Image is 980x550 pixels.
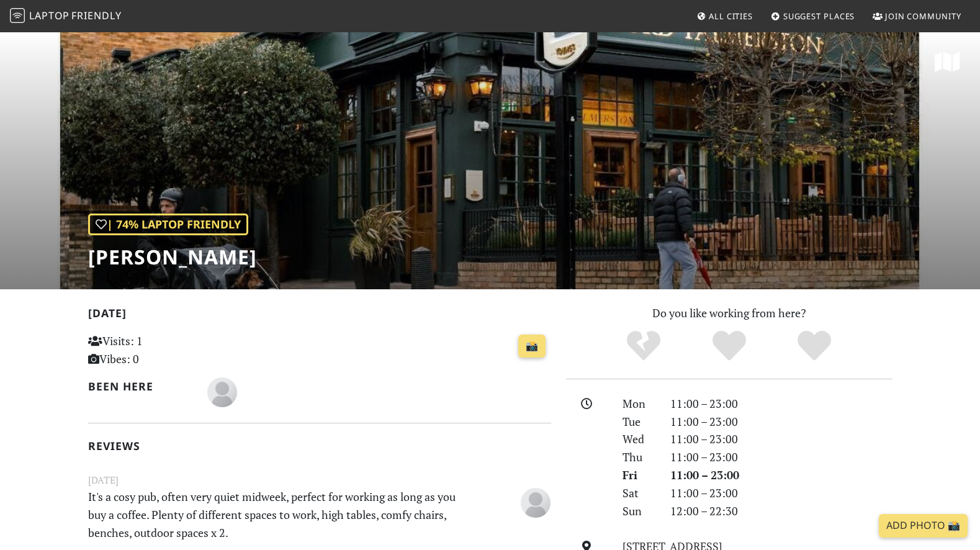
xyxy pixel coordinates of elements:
[783,11,855,22] span: Suggest Places
[663,395,900,413] div: 11:00 – 23:00
[29,9,70,22] span: Laptop
[88,332,233,368] p: Visits: 1 Vibes: 0
[518,335,546,358] a: 📸
[521,494,551,508] span: Sarah-Jayne Whitworth
[615,466,662,484] div: Fri
[10,8,25,23] img: LaptopFriendly
[88,245,257,269] h1: [PERSON_NAME]
[615,484,662,502] div: Sat
[615,395,662,413] div: Mon
[10,6,122,27] a: LaptopFriendly LaptopFriendly
[766,5,860,27] a: Suggest Places
[88,214,248,235] div: | 74% Laptop Friendly
[81,472,559,488] small: [DATE]
[81,488,479,541] p: It's a cosy pub, often very quiet midweek, perfect for working as long as you buy a coffee. Plent...
[521,488,551,518] img: blank-535327c66bd565773addf3077783bbfce4b00ec00e9fd257753287c682c7fa38.png
[663,448,900,466] div: 11:00 – 23:00
[88,440,551,453] h2: Reviews
[663,430,900,448] div: 11:00 – 23:00
[88,380,193,393] h2: Been here
[868,5,966,27] a: Join Community
[691,5,758,27] a: All Cities
[71,9,121,22] span: Friendly
[663,484,900,502] div: 11:00 – 23:00
[771,329,857,363] div: Definitely!
[207,384,237,399] span: Sarah-Jayne Whitworth
[615,430,662,448] div: Wed
[88,307,551,325] h2: [DATE]
[207,377,237,407] img: blank-535327c66bd565773addf3077783bbfce4b00ec00e9fd257753287c682c7fa38.png
[566,304,892,322] p: Do you like working from here?
[885,11,961,22] span: Join Community
[615,413,662,431] div: Tue
[663,502,900,520] div: 12:00 – 22:30
[879,514,968,538] a: Add Photo 📸
[601,329,686,363] div: No
[615,448,662,466] div: Thu
[663,413,900,431] div: 11:00 – 23:00
[615,502,662,520] div: Sun
[686,329,772,363] div: Yes
[709,11,753,22] span: All Cities
[663,466,900,484] div: 11:00 – 23:00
